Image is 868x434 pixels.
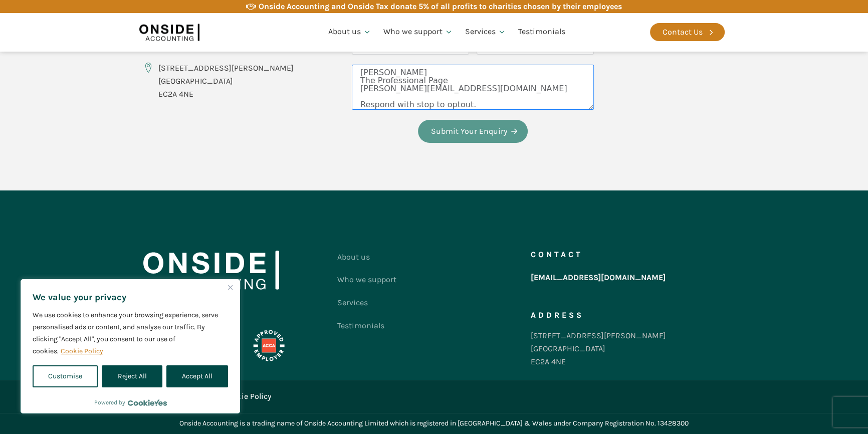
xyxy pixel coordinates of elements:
img: Onside Accounting [139,21,199,44]
div: [STREET_ADDRESS][PERSON_NAME] [GEOGRAPHIC_DATA] EC2A 4NE [158,62,294,100]
a: Contact Us [650,23,725,41]
a: About us [337,246,396,269]
div: [STREET_ADDRESS][PERSON_NAME] [GEOGRAPHIC_DATA] EC2A 4NE [531,329,666,368]
a: Services [337,291,396,314]
button: Customise [33,365,98,387]
a: Cookie Policy [223,390,271,403]
div: Powered by [94,397,167,407]
h5: Address [531,311,584,319]
a: Cookie Policy [60,346,104,356]
a: Who we support [377,15,459,49]
a: Who we support [337,268,396,291]
a: Testimonials [337,314,396,337]
button: Submit Your Enquiry [418,120,528,143]
img: Onside Accounting [143,251,279,290]
img: APPROVED-EMPLOYER-PROFESSIONAL-DEVELOPMENT-REVERSED_LOGO [241,330,297,362]
h5: Contact [531,251,583,259]
div: Contact Us [663,26,703,39]
img: Close [228,285,233,290]
button: Close [224,281,236,293]
a: Visit CookieYes website [128,399,167,406]
a: [EMAIL_ADDRESS][DOMAIN_NAME] [531,269,666,287]
div: We value your privacy [20,279,241,414]
a: Testimonials [512,15,571,49]
button: Reject All [102,365,162,387]
p: We use cookies to enhance your browsing experience, serve personalised ads or content, and analys... [33,309,228,357]
a: Services [459,15,512,49]
textarea: Nature of Enquiry [352,65,594,110]
button: Accept All [166,365,228,387]
p: We value your privacy [33,291,228,303]
div: Onside Accounting is a trading name of Onside Accounting Limited which is registered in [GEOGRAPH... [179,418,689,429]
a: About us [322,15,377,49]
